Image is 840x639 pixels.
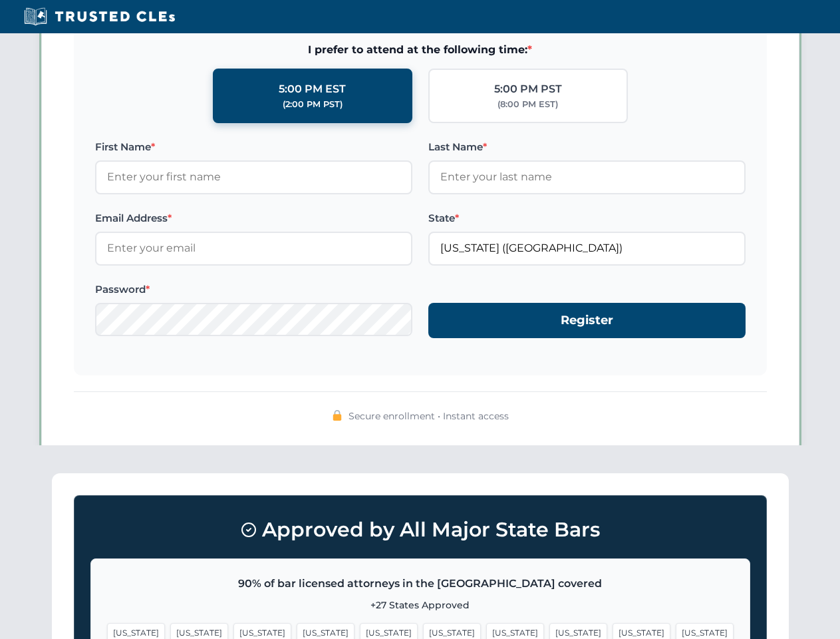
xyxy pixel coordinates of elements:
[428,232,746,265] input: Florida (FL)
[107,598,734,612] p: +27 States Approved
[95,139,412,155] label: First Name
[283,98,343,111] div: (2:00 PM PST)
[428,139,746,155] label: Last Name
[279,81,346,98] div: 5:00 PM EST
[497,98,558,111] div: (8:00 PM EST)
[20,7,179,27] img: Trusted CLEs
[95,160,412,194] input: Enter your first name
[332,410,343,421] img: 🔒
[349,409,509,423] span: Secure enrollment • Instant access
[494,81,562,98] div: 5:00 PM PST
[107,575,734,592] p: 90% of bar licensed attorneys in the [GEOGRAPHIC_DATA] covered
[95,41,746,59] span: I prefer to attend at the following time:
[428,160,746,194] input: Enter your last name
[95,232,412,265] input: Enter your email
[95,282,412,298] label: Password
[95,210,412,226] label: Email Address
[428,303,746,338] button: Register
[90,512,750,548] h3: Approved by All Major State Bars
[428,210,746,226] label: State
